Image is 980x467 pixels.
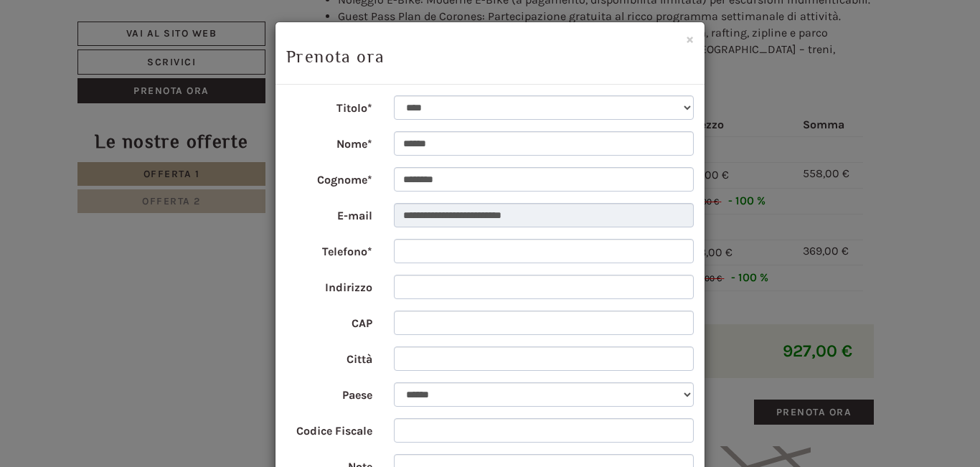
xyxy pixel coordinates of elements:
label: CAP [275,311,383,332]
label: E-mail [275,203,383,225]
label: Telefono* [275,239,383,260]
button: × [686,32,694,47]
button: Invia [489,378,565,403]
label: Città [275,346,383,368]
h3: Prenota ora [286,47,694,66]
label: Codice Fiscale [275,418,383,440]
small: 19:50 [22,70,225,80]
label: Nome* [275,131,383,153]
div: lunedì [255,11,309,35]
div: Hotel B&B Feldmessner [22,42,225,53]
label: Paese [275,382,383,404]
label: Cognome* [275,167,383,189]
div: Buon giorno, come possiamo aiutarla? [11,39,232,82]
label: Indirizzo [275,275,383,296]
label: Titolo* [275,95,383,117]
